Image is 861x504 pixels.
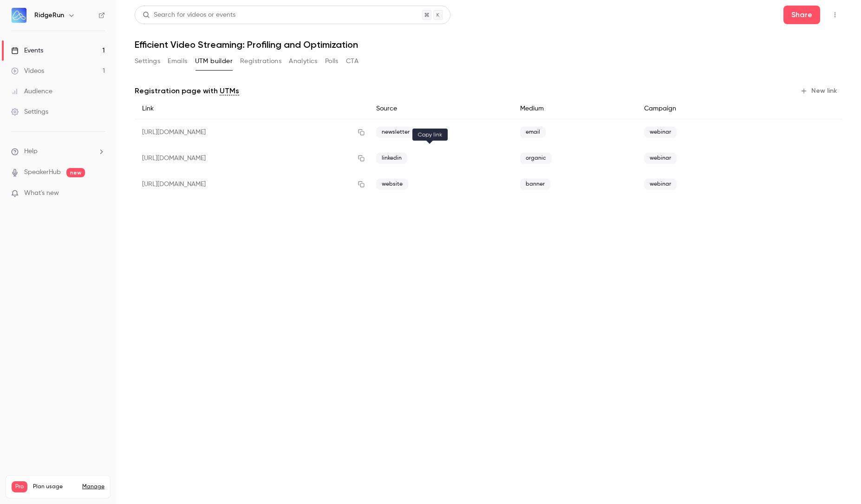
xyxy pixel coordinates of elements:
span: Pro [12,481,27,492]
span: Help [24,147,38,156]
a: Manage [82,483,104,491]
span: What's new [24,188,59,198]
div: Events [11,46,43,55]
a: SpeakerHub [24,168,61,177]
div: Campaign [637,98,763,119]
img: RidgeRun [12,8,26,23]
span: webinar [644,179,677,190]
div: Videos [11,66,44,76]
div: Link [135,98,369,119]
span: organic [520,153,552,164]
div: Settings [11,107,48,116]
p: Registration page with [135,85,239,97]
button: CTA [346,54,359,69]
button: Polls [325,54,339,69]
h6: RidgeRun [34,11,64,20]
span: Plan usage [33,483,77,491]
li: help-dropdown-opener [11,147,105,156]
a: UTMs [220,85,239,97]
span: new [66,168,85,177]
span: email [520,127,546,138]
div: Source [369,98,513,119]
div: Audience [11,87,52,96]
span: website [376,179,408,190]
button: Share [783,6,820,24]
span: banner [520,179,550,190]
div: [URL][DOMAIN_NAME] [135,171,369,197]
h1: Efficient Video Streaming: Profiling and Optimization [135,39,842,50]
div: [URL][DOMAIN_NAME] [135,145,369,171]
div: [URL][DOMAIN_NAME] [135,119,369,146]
button: UTM builder [195,54,233,69]
span: newsletter [376,127,415,138]
span: linkedin [376,153,407,164]
button: New link [796,84,842,98]
button: Settings [135,54,160,69]
button: Emails [168,54,187,69]
div: Medium [513,98,637,119]
span: webinar [644,127,677,138]
button: Analytics [289,54,318,69]
span: webinar [644,153,677,164]
button: Registrations [240,54,281,69]
div: Search for videos or events [143,10,235,20]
